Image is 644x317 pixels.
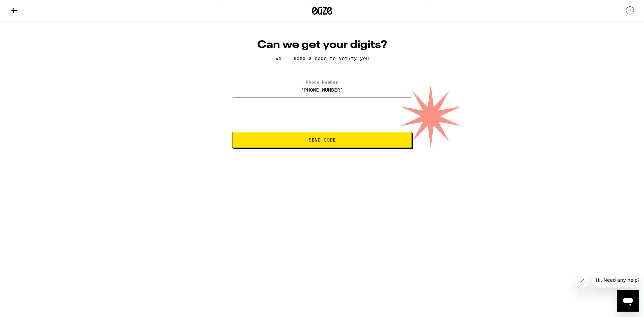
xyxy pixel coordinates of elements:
iframe: Close message [576,274,589,287]
span: Send Code [309,138,336,142]
input: Phone Number [232,82,412,97]
label: Phone Number [306,80,338,84]
p: We'll send a code to verify you [232,56,412,61]
iframe: Message from company [592,273,639,287]
iframe: Button to launch messaging window [617,290,639,312]
h1: Can we get your digits? [232,38,412,52]
button: Send Code [232,132,412,148]
span: Hi. Need any help? [4,5,48,10]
